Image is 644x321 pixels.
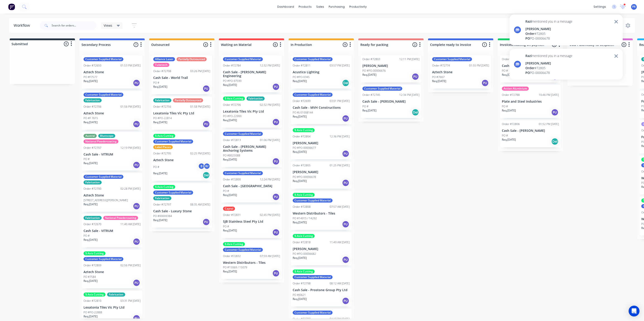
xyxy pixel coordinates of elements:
p: Cash Sale - B - TD [502,64,559,68]
div: PU [272,229,280,236]
p: PO # [502,104,508,109]
div: Del [342,79,349,87]
p: Req. [DATE] [293,179,307,183]
p: PO #PO-00006676 [362,69,386,73]
div: sales [314,3,326,10]
p: Aztech Stone [84,111,141,115]
p: Req. [DATE] [502,138,516,142]
div: Customer Supplied Material [293,57,333,61]
div: Order #72808 [293,205,311,209]
div: Order #7280501:25 PM [DATE][PERSON_NAME]PO #PO-00006678Req.[DATE]PU [291,162,352,189]
p: Req. [DATE] [153,120,167,124]
p: PO #PO-22900 [223,114,242,118]
div: 5 Axis CuttingCustomer Supplied MaterialOrder #7279808:12 AM [DATE]Cash Sale - Prostone Group Pty... [291,268,352,307]
div: Order #72803 [362,57,380,61]
div: PU [272,193,280,201]
p: [PERSON_NAME] [293,247,350,251]
div: mentioned you in a message [525,53,572,58]
p: PO #PO-0345 [293,75,310,79]
p: Req. [DATE] [84,279,98,283]
p: Req. [DATE] [223,269,237,274]
div: PU [272,83,280,90]
div: 03:01 PM [DATE] [330,99,350,103]
div: 02:28 PM [DATE] [120,187,141,191]
p: Cash Sale - Luxury Stone [153,209,210,213]
div: 04:10 PM [DATE] [330,317,350,321]
p: Cash Sale - [PERSON_NAME] [362,100,419,104]
div: 5 Axis Cutting [223,97,245,101]
p: Aztech Stone [432,70,489,74]
p: Acustico Lighting [293,70,350,74]
p: Req. [DATE] [84,79,98,83]
p: Western Distributors - Tiles [293,212,350,215]
div: Order #72810 [84,299,101,303]
div: 5 Axis CuttingOrder #7280412:36 PM [DATE][PERSON_NAME]PO #PO-00006677Req.[DATE]PU [291,126,352,160]
div: 02:56 PM [DATE] [120,263,141,267]
span: PO [525,71,530,75]
div: Order #72800 [223,177,241,182]
div: 01:56 PM [DATE] [120,105,141,109]
div: Order #72813 [223,138,241,142]
div: Del [412,109,419,116]
p: Aztech Stone [84,194,141,197]
div: Order #72809 [84,263,101,267]
div: 01:06 PM [DATE] [260,138,280,142]
div: Fabrication [84,98,102,102]
div: Fabrication [84,216,102,220]
p: PO #PO-97590 [223,79,242,83]
p: Cash Sale - [PERSON_NAME] Anchoring Systems [223,145,280,153]
p: Western Distributors - Tiles [223,261,280,265]
div: Order #7278503:30 PM [DATE]Cash Sale - B - TDPO #Req.[DATE]PU [500,55,561,83]
p: Req. [DATE] [502,73,516,77]
div: Order #72699 [293,99,311,103]
div: PU [342,297,349,304]
p: Req. [DATE] [362,73,376,77]
p: Lexatonia Tiles Vic Pty Ltd [153,111,210,115]
p: Cash Sale - MVH Constructions [293,106,350,110]
p: Req. [DATE] [223,118,237,122]
div: PO-00006678 [525,70,572,75]
div: # 72805 [525,66,572,70]
p: PO #PO-22888 [84,310,102,314]
div: 5 Axis Cutting [84,251,105,255]
div: Order #72706 [84,105,101,109]
div: 08:35 AM [DATE] [190,203,210,207]
div: Customer Supplied Material [293,311,333,315]
div: Fabrication [153,98,171,102]
div: Order #72798 [293,281,311,286]
p: Cash Sale - [PERSON_NAME] Engineering [223,70,280,78]
p: Aztech Stone [84,270,141,274]
p: Req. [DATE] [153,85,167,89]
div: 5 Axis Cutting [223,242,245,246]
div: Customer Supplied Material [223,132,263,136]
div: Customer Supplied MaterialOrder #7265001:53 PM [DATE]Aztech StonePO #F7577Req.[DATE]PU [82,55,142,89]
div: PU [203,120,210,128]
p: PO #15069 / 15079 [223,265,247,269]
div: 12:36 PM [DATE] [330,135,350,139]
div: 12:11 PM [DATE] [399,57,419,61]
div: Customer Supplied MaterialFabricationOrder #7270002:28 PM [DATE]Aztech Stone[STREET_ADDRESS][PERS... [82,173,142,212]
div: Austral [84,134,97,138]
div: Customer Supplied MaterialOrder #7278412:32 PM [DATE]Cash Sale - [PERSON_NAME] EngineeringPO #PO-... [221,55,282,92]
p: Aztech Stone [153,158,210,162]
span: Razi [525,54,532,58]
p: Cash Sale - VITRUM [84,153,141,156]
p: Req. [DATE] [223,158,237,162]
div: Bluescope [98,134,115,138]
p: Aztech Stone [84,70,141,74]
div: PU [133,203,140,210]
div: 5 Axis Cutting [293,269,315,274]
div: B [198,163,205,170]
p: Req. [DATE] [223,193,237,197]
div: AustralBluescopeNational PowdercoatingOrder #7270712:19 PM [DATE]Cash Sale - VITRUMPO #Req.[DATE]PU [82,132,142,171]
div: PU [342,221,349,228]
div: Customer Supplied Material [153,191,193,195]
div: 01:55 PM [DATE] [469,64,489,68]
div: 03:26 PM [DATE] [190,69,210,73]
div: Customer Supplied Material [362,87,402,91]
div: PU [272,158,280,165]
div: Order #72708 [153,69,171,73]
p: [STREET_ADDRESS][PERSON_NAME] [84,198,128,202]
div: Order #72806 [502,122,520,126]
p: PO # [153,81,159,85]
